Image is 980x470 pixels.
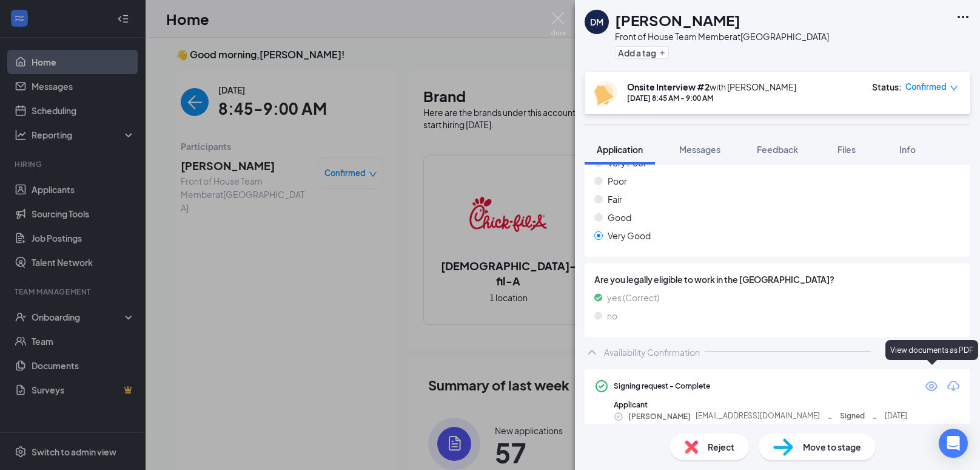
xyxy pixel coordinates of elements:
[885,340,978,360] div: View documents as PDF
[614,400,961,410] div: Applicant
[608,174,627,188] span: Poor
[614,381,710,391] div: Signing request - Complete
[585,345,599,359] svg: ChevronUp
[757,144,798,155] span: Feedback
[828,410,832,423] span: -
[594,379,609,393] svg: CheckmarkCircle
[627,81,710,92] b: Onsite Interview #2
[679,144,720,155] span: Messages
[607,309,617,322] span: no
[590,16,603,28] div: DM
[956,10,970,24] svg: Ellipses
[708,440,734,454] span: Reject
[840,410,865,422] span: Signed
[628,410,691,423] span: [PERSON_NAME]
[608,229,651,242] span: Very Good
[939,429,968,458] div: Open Intercom Messenger
[608,192,622,206] span: Fair
[614,412,623,421] svg: CheckmarkCircle
[594,273,961,286] span: Are you legally eligible to work in the [GEOGRAPHIC_DATA]?
[950,84,958,92] span: down
[899,144,916,155] span: Info
[659,49,666,56] svg: Plus
[615,46,669,59] button: PlusAdd a tag
[905,81,947,93] span: Confirmed
[615,30,829,43] div: Front of House Team Member at [GEOGRAPHIC_DATA]
[837,144,856,155] span: Files
[627,93,796,103] div: [DATE] 8:45 AM - 9:00 AM
[627,81,796,93] div: with [PERSON_NAME]
[696,410,820,422] span: [EMAIL_ADDRESS][DOMAIN_NAME]
[872,81,902,93] div: Status :
[803,440,861,454] span: Move to stage
[607,291,659,304] span: yes (Correct)
[885,410,907,422] span: [DATE]
[604,346,700,358] div: Availability Confirmation
[946,379,961,393] svg: Download
[615,10,740,30] h1: [PERSON_NAME]
[608,211,631,224] span: Good
[873,410,877,423] span: -
[924,379,939,393] svg: Eye
[597,144,643,155] span: Application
